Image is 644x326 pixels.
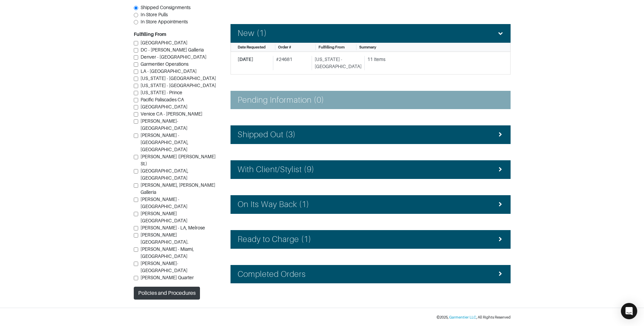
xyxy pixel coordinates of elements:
[134,276,138,280] input: [PERSON_NAME] Quarter
[134,98,138,102] input: Pacific Paliscades CA
[141,5,190,10] span: Shipped Consignments
[134,134,138,138] input: [PERSON_NAME] - [GEOGRAPHIC_DATA], [GEOGRAPHIC_DATA]
[318,45,345,49] span: Fulfilling From
[141,104,187,109] span: [GEOGRAPHIC_DATA]
[134,183,138,188] input: [PERSON_NAME], [PERSON_NAME] Galleria
[238,235,312,244] h4: Ready to Charge (1)
[134,233,138,238] input: [PERSON_NAME][GEOGRAPHIC_DATA].
[238,165,314,175] h4: With Client/Stylist (9)
[141,133,188,152] span: [PERSON_NAME] - [GEOGRAPHIC_DATA], [GEOGRAPHIC_DATA]
[141,68,197,74] span: LA - [GEOGRAPHIC_DATA]
[141,232,188,245] span: [PERSON_NAME][GEOGRAPHIC_DATA].
[141,118,187,131] span: [PERSON_NAME]-[GEOGRAPHIC_DATA]
[134,169,138,174] input: [GEOGRAPHIC_DATA], [GEOGRAPHIC_DATA]
[141,168,188,181] span: [GEOGRAPHIC_DATA], [GEOGRAPHIC_DATA]
[141,90,182,95] span: [US_STATE] - Prince
[621,303,637,319] div: Open Intercom Messenger
[134,48,138,53] input: DC - [PERSON_NAME] Galleria
[273,56,309,70] div: # 24681
[141,246,194,259] span: [PERSON_NAME] - Miami, [GEOGRAPHIC_DATA]
[134,55,138,60] input: Denver - [GEOGRAPHIC_DATA]
[134,31,166,38] label: Fulfilling From
[359,45,376,49] span: Summary
[141,54,206,60] span: Denver - [GEOGRAPHIC_DATA]
[134,91,138,95] input: [US_STATE] - Prince
[134,62,138,67] input: Garmentier Operations
[134,155,138,159] input: [PERSON_NAME] ([PERSON_NAME] St.)
[437,315,511,319] small: © 2025 , , All Rights Reserved
[141,211,187,223] span: [PERSON_NAME][GEOGRAPHIC_DATA]
[238,130,296,140] h4: Shipped Out (3)
[134,198,138,202] input: [PERSON_NAME] - [GEOGRAPHIC_DATA]
[141,154,216,166] span: [PERSON_NAME] ([PERSON_NAME] St.)
[238,95,324,105] h4: Pending Information (0)
[278,45,291,49] span: Order #
[141,225,205,230] span: [PERSON_NAME] - LA, Melrose
[141,111,202,117] span: Venice CA - [PERSON_NAME]
[141,197,187,209] span: [PERSON_NAME] - [GEOGRAPHIC_DATA]
[134,77,138,81] input: [US_STATE] - [GEOGRAPHIC_DATA]
[134,20,138,24] input: In Store Appointments
[141,182,215,195] span: [PERSON_NAME], [PERSON_NAME] Galleria
[141,61,188,67] span: Garmentier Operations
[141,19,188,24] span: In Store Appointments
[134,119,138,124] input: [PERSON_NAME]-[GEOGRAPHIC_DATA]
[238,269,306,279] h4: Completed Orders
[141,275,194,280] span: [PERSON_NAME] Quarter
[134,6,138,10] input: Shipped Consignments
[134,262,138,266] input: [PERSON_NAME]- [GEOGRAPHIC_DATA]
[134,226,138,230] input: [PERSON_NAME] - LA, Melrose
[141,47,204,53] span: DC - [PERSON_NAME] Galleria
[449,315,476,319] a: Garmentier LLC
[141,12,168,17] span: In-Store Pulls
[141,76,216,81] span: [US_STATE] - [GEOGRAPHIC_DATA]
[134,84,138,88] input: [US_STATE] - [GEOGRAPHIC_DATA]
[141,261,187,273] span: [PERSON_NAME]- [GEOGRAPHIC_DATA]
[238,28,267,38] h4: New (1)
[141,83,216,88] span: [US_STATE] - [GEOGRAPHIC_DATA]
[134,247,138,252] input: [PERSON_NAME] - Miami, [GEOGRAPHIC_DATA]
[141,40,187,45] span: [GEOGRAPHIC_DATA]
[312,56,362,70] div: [US_STATE] - [GEOGRAPHIC_DATA]
[238,57,253,62] span: [DATE]
[134,41,138,45] input: [GEOGRAPHIC_DATA]
[134,112,138,117] input: Venice CA - [PERSON_NAME]
[134,287,200,300] button: Policies and Procedures
[141,97,184,102] span: Pacific Paliscades CA
[134,69,138,74] input: LA - [GEOGRAPHIC_DATA]
[134,13,138,17] input: In-Store Pulls
[134,105,138,109] input: [GEOGRAPHIC_DATA]
[134,212,138,216] input: [PERSON_NAME][GEOGRAPHIC_DATA]
[238,200,310,209] h4: On Its Way Back (1)
[367,56,498,63] div: 11 Items
[238,45,265,49] span: Date Requested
